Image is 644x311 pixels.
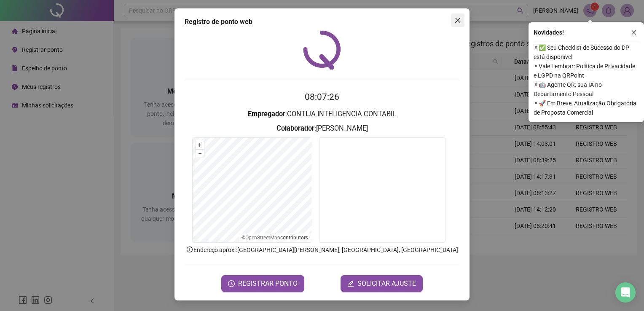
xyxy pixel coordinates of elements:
div: Registro de ponto web [185,17,459,27]
strong: Empregador [248,110,285,118]
span: clock-circle [228,280,235,287]
a: OpenStreetMap [245,235,280,241]
h3: : CONTIJA INTELIGENCIA CONTABIL [185,109,459,120]
li: © contributors. [241,235,309,241]
span: Novidades ! [534,28,564,37]
span: close [454,17,461,24]
h3: : [PERSON_NAME] [185,123,459,134]
strong: Colaborador [276,124,314,132]
span: edit [347,280,354,287]
span: ⚬ Vale Lembrar: Política de Privacidade e LGPD na QRPoint [534,62,639,80]
span: ⚬ ✅ Seu Checklist de Sucesso do DP está disponível [534,43,639,62]
span: info-circle [186,246,193,253]
time: 08:07:26 [305,92,339,102]
span: close [631,29,637,35]
span: SOLICITAR AJUSTE [357,279,416,289]
button: REGISTRAR PONTO [221,275,304,292]
span: ⚬ 🚀 Em Breve, Atualização Obrigatória de Proposta Comercial [534,99,639,117]
button: + [196,141,204,149]
span: ⚬ 🤖 Agente QR: sua IA no Departamento Pessoal [534,80,639,99]
img: QRPoint [303,30,341,70]
button: – [196,150,204,158]
p: Endereço aprox. : [GEOGRAPHIC_DATA][PERSON_NAME], [GEOGRAPHIC_DATA], [GEOGRAPHIC_DATA] [185,245,459,255]
div: Open Intercom Messenger [615,282,636,303]
button: editSOLICITAR AJUSTE [341,275,423,292]
button: Close [451,13,464,27]
span: REGISTRAR PONTO [238,279,298,289]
